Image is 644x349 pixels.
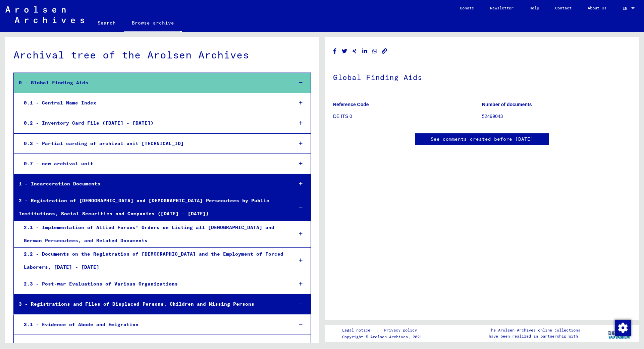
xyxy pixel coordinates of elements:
[607,325,632,342] img: yv_logo.png
[333,102,369,107] b: Reference Code
[342,327,376,334] a: Legal notice
[19,221,288,247] div: 2.1 - Implementation of Allied Forces’ Orders on Listing all [DEMOGRAPHIC_DATA] and German Persec...
[19,248,288,274] div: 2.2 - Documents on the Registration of [DEMOGRAPHIC_DATA] and the Employment of Forced Laborers, ...
[14,298,288,311] div: 3 - Registrations and Files of Displaced Persons, Children and Missing Persons
[331,47,338,55] button: Share on Facebook
[623,6,630,11] span: EN
[14,76,288,89] div: 0 - Global Finding Aids
[19,117,288,130] div: 0.2 - Inventory Card File ([DATE] - [DATE])
[19,318,288,331] div: 3.1 - Evidence of Abode and Emigration
[482,102,532,107] b: Number of documents
[5,6,84,23] img: Arolsen_neg.svg
[342,327,425,334] div: |
[482,113,631,120] p: 52499043
[13,47,311,62] div: Archival tree of the Arolsen Archives
[615,320,631,336] img: Change consent
[379,327,425,334] a: Privacy policy
[489,327,580,333] p: The Arolsen Archives online collections
[341,47,348,55] button: Share on Twitter
[342,334,425,340] p: Copyright © Arolsen Archives, 2021
[351,47,358,55] button: Share on Xing
[381,47,388,55] button: Copy link
[361,47,368,55] button: Share on LinkedIn
[19,137,288,150] div: 0.3 - Partial carding of archival unit [TECHNICAL_ID]
[14,194,288,220] div: 2 - Registration of [DEMOGRAPHIC_DATA] and [DEMOGRAPHIC_DATA] Persecutees by Public Institutions,...
[19,277,288,291] div: 2.3 - Post-war Evaluations of Various Organizations
[371,47,378,55] button: Share on WhatsApp
[19,96,288,110] div: 0.1 - Central Name Index
[124,15,182,32] a: Browse archive
[14,177,288,190] div: 1 - Incarceration Documents
[489,333,580,339] p: have been realized in partnership with
[333,113,482,120] p: DE ITS 0
[90,15,124,31] a: Search
[19,157,288,170] div: 0.7 - new archival unit
[333,62,631,91] h1: Global Finding Aids
[431,136,533,143] a: See comments created before [DATE]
